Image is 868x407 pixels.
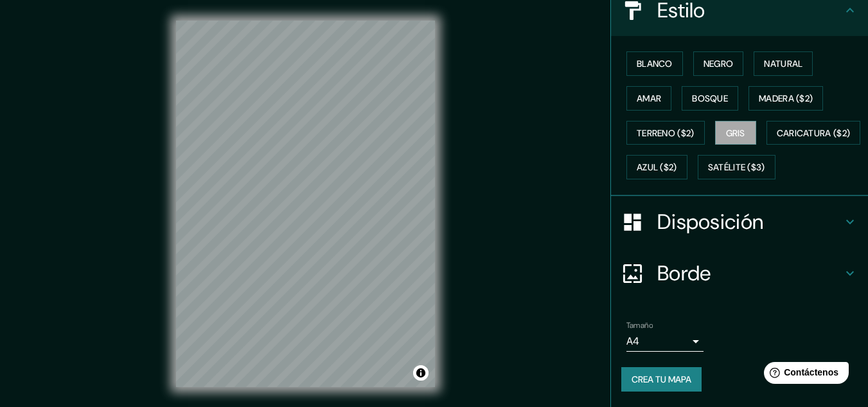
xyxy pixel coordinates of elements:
[698,155,775,179] button: Satélite ($3)
[637,127,695,139] font: Terreno ($2)
[766,121,861,145] button: Caricatura ($2)
[692,93,728,104] font: Bosque
[611,248,868,299] div: Borde
[626,334,639,348] font: A4
[726,127,745,139] font: Gris
[626,51,683,76] button: Blanco
[637,58,673,69] font: Blanco
[637,162,677,174] font: Azul ($2)
[611,196,868,248] div: Disposición
[708,162,765,174] font: Satélite ($3)
[693,51,744,76] button: Negro
[764,58,802,69] font: Natural
[754,357,854,393] iframe: Lanzador de widgets de ayuda
[754,51,813,76] button: Natural
[176,21,435,387] canvas: Mapa
[626,320,653,330] font: Tamaño
[657,208,763,235] font: Disposición
[704,58,734,69] font: Negro
[759,93,813,104] font: Madera ($2)
[748,86,823,111] button: Madera ($2)
[621,367,702,392] button: Crea tu mapa
[777,127,851,139] font: Caricatura ($2)
[413,365,429,381] button: Activar o desactivar atribución
[626,331,704,352] div: A4
[637,93,661,104] font: Amar
[626,121,705,145] button: Terreno ($2)
[715,121,756,145] button: Gris
[682,86,738,111] button: Bosque
[632,374,691,385] font: Crea tu mapa
[626,86,671,111] button: Amar
[626,155,687,179] button: Azul ($2)
[657,260,711,287] font: Borde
